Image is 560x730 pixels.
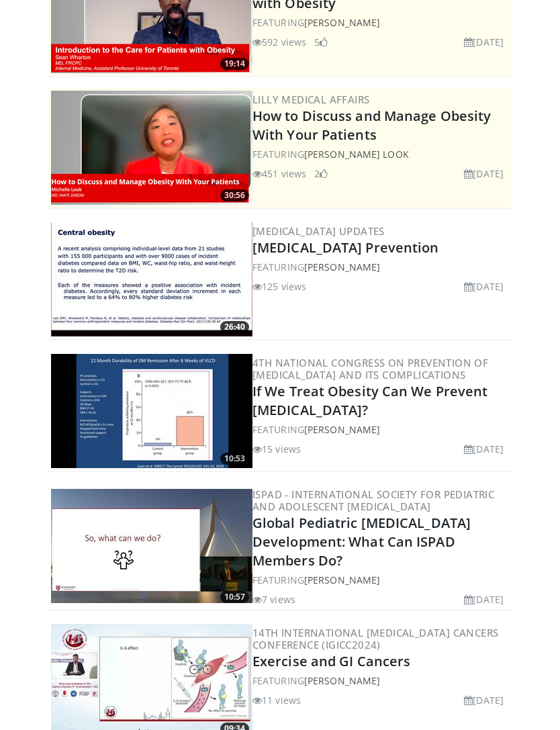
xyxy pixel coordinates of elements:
[51,489,252,603] a: 10:57
[304,148,409,161] a: [PERSON_NAME] Look
[464,279,504,293] li: [DATE]
[220,453,249,465] span: 10:53
[304,16,380,29] a: [PERSON_NAME]
[252,224,385,238] a: [MEDICAL_DATA] Updates
[304,674,380,687] a: [PERSON_NAME]
[220,321,249,333] span: 26:40
[464,592,504,606] li: [DATE]
[252,514,471,569] a: Global Pediatric [MEDICAL_DATA] Development: What Can ISPAD Members Do?
[252,260,509,274] div: FEATURING
[252,674,509,688] div: FEATURING
[314,35,328,49] li: 5
[252,147,509,161] div: FEATURING
[464,693,504,707] li: [DATE]
[252,279,306,293] li: 125 views
[220,189,249,201] span: 30:56
[252,592,295,606] li: 7 views
[252,693,301,707] li: 11 views
[304,261,380,273] a: [PERSON_NAME]
[252,167,306,181] li: 451 views
[252,356,488,381] a: 4th National Congress on Prevention of [MEDICAL_DATA] and Its Complications
[252,238,439,257] a: [MEDICAL_DATA] Prevention
[51,354,252,468] a: 10:53
[220,591,249,603] span: 10:57
[252,107,491,144] a: How to Discuss and Manage Obesity With Your Patients
[464,442,504,456] li: [DATE]
[252,35,306,49] li: 592 views
[51,91,252,205] a: 30:56
[51,354,252,468] img: 671f865d-f032-4d1e-824c-31614a46a6da.300x170_q85_crop-smart_upscale.jpg
[252,15,509,30] div: FEATURING
[304,574,380,586] a: [PERSON_NAME]
[252,626,498,651] a: 14th International [MEDICAL_DATA] Cancers Conference (IGICC2024)
[51,222,252,336] img: 2e6846ab-742b-44d4-9833-408a293d1303.300x170_q85_crop-smart_upscale.jpg
[464,167,504,181] li: [DATE]
[464,35,504,49] li: [DATE]
[51,91,252,205] img: c98a6a29-1ea0-4bd5-8cf5-4d1e188984a7.png.300x170_q85_crop-smart_upscale.png
[51,222,252,336] a: 26:40
[314,167,328,181] li: 2
[252,93,369,106] a: Lilly Medical Affairs
[252,652,410,670] a: Exercise and GI Cancers
[252,488,494,513] a: ISPAD - International Society for Pediatric and Adolescent [MEDICAL_DATA]
[51,489,252,603] img: 763a9d00-8759-41dc-bad8-39448aacfc0b.300x170_q85_crop-smart_upscale.jpg
[252,382,487,419] a: If We Treat Obesity Can We Prevent [MEDICAL_DATA]?
[304,423,380,436] a: [PERSON_NAME]
[252,573,509,587] div: FEATURING
[252,422,509,437] div: FEATURING
[220,58,249,70] span: 19:14
[252,442,301,456] li: 15 views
